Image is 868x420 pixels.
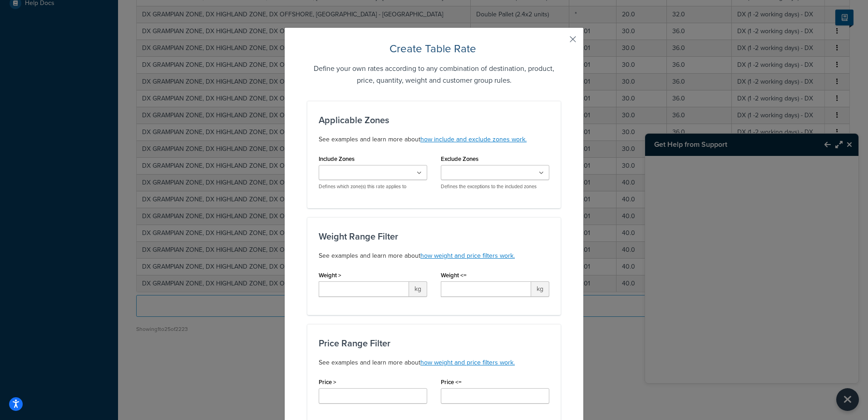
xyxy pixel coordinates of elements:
h2: Create Table Rate [307,41,561,56]
a: how weight and price filters work. [420,251,515,260]
label: Weight <= [441,272,467,279]
span: kg [531,281,549,297]
p: Defines which zone(s) this rate applies to [319,183,427,190]
p: Defines the exceptions to the included zones [441,183,549,190]
p: See examples and learn more about [319,357,549,368]
p: See examples and learn more about [319,250,549,261]
h3: Applicable Zones [319,115,549,125]
a: how weight and price filters work. [420,358,515,367]
label: Exclude Zones [441,155,478,162]
a: how include and exclude zones work. [420,135,527,144]
label: Weight > [319,272,341,279]
h3: Price Range Filter [319,338,549,348]
span: kg [409,281,427,297]
label: Price > [319,379,336,385]
label: Include Zones [319,155,355,162]
label: Price <= [441,379,462,385]
p: See examples and learn more about [319,134,549,145]
h3: Weight Range Filter [319,231,549,241]
h5: Define your own rates according to any combination of destination, product, price, quantity, weig... [307,63,561,86]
